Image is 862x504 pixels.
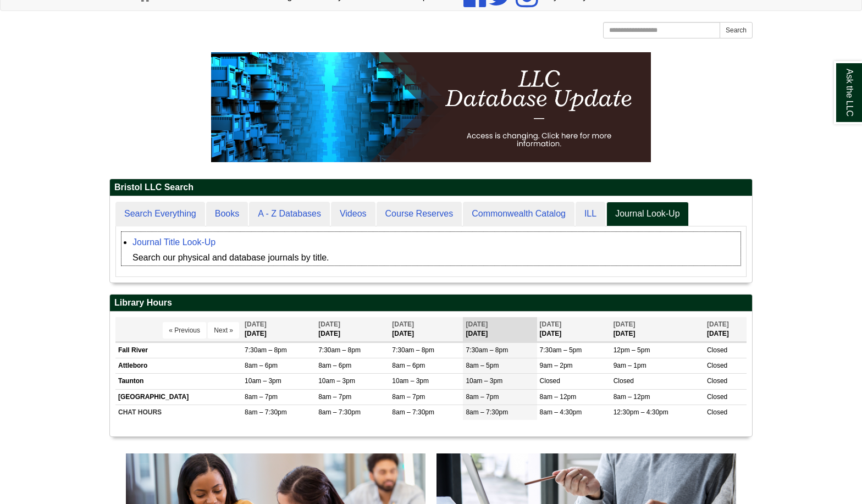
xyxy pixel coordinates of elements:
[704,317,747,342] th: [DATE]
[115,374,242,389] td: Taunton
[115,202,205,226] a: Search Everything
[540,393,577,401] span: 8am – 12pm
[707,320,729,328] span: [DATE]
[392,377,429,385] span: 10am – 3pm
[318,408,361,416] span: 8am – 7:30pm
[614,408,668,416] span: 12:30pm – 4:30pm
[392,320,414,328] span: [DATE]
[466,362,499,369] span: 8am – 5pm
[115,343,242,358] td: Fall River
[707,362,727,369] span: Closed
[331,202,375,226] a: Videos
[466,408,508,416] span: 8am – 7:30pm
[463,202,574,226] a: Commonwealth Catalog
[245,393,278,401] span: 8am – 7pm
[316,317,389,342] th: [DATE]
[245,377,281,385] span: 10am – 3pm
[614,393,650,401] span: 8am – 12pm
[537,317,611,342] th: [DATE]
[377,202,462,226] a: Course Reserves
[245,320,267,328] span: [DATE]
[211,52,651,162] img: HTML tutorial
[318,320,340,328] span: [DATE]
[110,295,752,312] h2: Library Hours
[466,393,499,401] span: 8am – 7pm
[132,237,215,247] a: Journal Title Look-Up
[115,389,242,405] td: [GEOGRAPHIC_DATA]
[318,362,351,369] span: 8am – 6pm
[707,346,727,354] span: Closed
[318,346,361,354] span: 7:30am – 8pm
[707,377,727,385] span: Closed
[392,362,425,369] span: 8am – 6pm
[540,346,582,354] span: 7:30am – 5pm
[614,377,634,385] span: Closed
[540,408,582,416] span: 8am – 4:30pm
[606,202,688,226] a: Journal Look-Up
[540,377,560,385] span: Closed
[463,317,537,342] th: [DATE]
[720,22,753,38] button: Search
[132,250,741,265] div: Search our physical and database journals by title.
[318,393,351,401] span: 8am – 7pm
[245,362,278,369] span: 8am – 6pm
[466,346,508,354] span: 7:30am – 8pm
[245,346,287,354] span: 7:30am – 8pm
[576,202,605,226] a: ILL
[249,202,330,226] a: A - Z Databases
[707,393,727,401] span: Closed
[392,393,425,401] span: 8am – 7pm
[389,317,463,342] th: [DATE]
[466,320,488,328] span: [DATE]
[540,320,562,328] span: [DATE]
[466,377,502,385] span: 10am – 3pm
[611,317,704,342] th: [DATE]
[614,362,646,369] span: 9am – 1pm
[242,317,316,342] th: [DATE]
[392,408,434,416] span: 8am – 7:30pm
[245,408,287,416] span: 8am – 7:30pm
[707,408,727,416] span: Closed
[392,346,434,354] span: 7:30am – 8pm
[115,358,242,374] td: Attleboro
[318,377,355,385] span: 10am – 3pm
[614,346,650,354] span: 12pm – 5pm
[110,179,752,196] h2: Bristol LLC Search
[614,320,636,328] span: [DATE]
[208,322,239,339] button: Next »
[115,405,242,420] td: CHAT HOURS
[206,202,248,226] a: Books
[163,322,206,339] button: « Previous
[540,362,573,369] span: 9am – 2pm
